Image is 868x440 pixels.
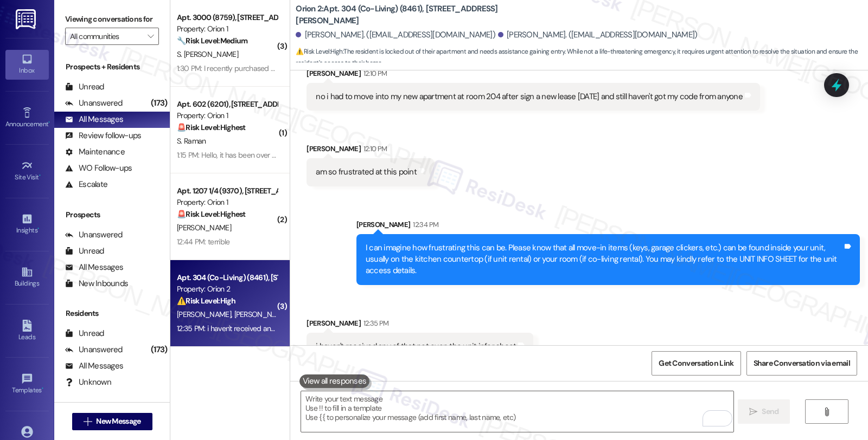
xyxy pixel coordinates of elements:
[5,370,49,399] a: Templates •
[65,163,132,174] div: WO Follow-ups
[65,130,141,141] div: Review follow-ups
[65,245,104,257] div: Unread
[177,237,229,247] div: 12:44 PM: terrible
[177,12,277,23] div: Apt. 3000 (8759), [STREET_ADDRESS]
[307,318,533,333] div: [PERSON_NAME]
[177,122,246,132] strong: 🚨 Risk Level: Highest
[16,9,38,29] img: ResiDesk Logo
[738,399,790,424] button: Send
[65,81,104,93] div: Unread
[65,344,123,355] div: Unanswered
[177,296,235,306] strong: ⚠️ Risk Level: High
[148,32,154,41] i: 
[42,385,43,392] span: •
[177,49,238,59] span: S. [PERSON_NAME]
[296,47,342,56] strong: ⚠️ Risk Level: High
[65,98,123,109] div: Unanswered
[39,172,41,179] span: •
[361,318,389,329] div: 12:35 PM
[316,166,417,178] div: am so frustrated at this point
[5,316,49,346] a: Leads
[177,272,277,283] div: Apt. 304 (Co-Living) (8461), [STREET_ADDRESS][PERSON_NAME]
[65,146,125,158] div: Maintenance
[65,328,104,339] div: Unread
[234,309,289,319] span: [PERSON_NAME]
[177,136,206,146] span: S. Raman
[177,150,739,160] div: 1:15 PM: Hello, it has been over a week that our unit has not had gas. We have received no commun...
[177,197,277,208] div: Property: Orion 1
[177,309,234,319] span: [PERSON_NAME]
[96,416,141,427] span: New Message
[65,11,159,28] label: Viewing conversations for
[177,283,277,295] div: Property: Orion 2
[177,36,247,46] strong: 🔧 Risk Level: Medium
[316,341,516,352] div: i haven't received any of that not even the unit infor sheet
[84,417,92,426] i: 
[361,68,387,79] div: 12:10 PM
[296,29,495,41] div: [PERSON_NAME]. ([EMAIL_ADDRESS][DOMAIN_NAME])
[762,406,778,417] span: Send
[410,219,438,230] div: 12:34 PM
[5,50,49,79] a: Inbox
[148,95,170,112] div: (173)
[356,219,860,234] div: [PERSON_NAME]
[5,210,49,239] a: Insights •
[5,157,49,186] a: Site Visit •
[65,179,107,190] div: Escalate
[54,61,170,73] div: Prospects + Residents
[296,3,513,27] b: Orion 2: Apt. 304 (Co-Living) (8461), [STREET_ADDRESS][PERSON_NAME]
[5,263,49,292] a: Buildings
[652,351,741,376] button: Get Conversation Link
[177,23,277,35] div: Property: Orion 1
[498,29,698,41] div: [PERSON_NAME]. ([EMAIL_ADDRESS][DOMAIN_NAME])
[65,360,123,372] div: All Messages
[37,225,39,232] span: •
[659,358,733,369] span: Get Conversation Link
[822,407,831,416] i: 
[307,68,760,83] div: [PERSON_NAME]
[65,377,111,388] div: Unknown
[316,91,743,102] div: no i had to move into my new apartment at room 204 after sign a new lease [DATE] and still haven'...
[54,308,170,319] div: Residents
[70,28,142,45] input: All communities
[177,185,277,197] div: Apt. 1207 1/4 (9370), [STREET_ADDRESS]
[65,262,123,273] div: All Messages
[296,46,868,69] span: : The resident is locked out of their apartment and needs assistance gaining entry. While not a l...
[177,209,246,219] strong: 🚨 Risk Level: Highest
[361,143,387,154] div: 12:10 PM
[148,341,170,358] div: (173)
[301,391,733,432] textarea: To enrich screen reader interactions, please activate Accessibility in Grammarly extension settings
[48,119,50,126] span: •
[754,358,850,369] span: Share Conversation via email
[177,323,387,333] div: 12:35 PM: i haven't received any of that not even the unit infor sheet
[65,114,123,125] div: All Messages
[72,413,152,430] button: New Message
[177,110,277,121] div: Property: Orion 1
[749,407,757,416] i: 
[54,209,170,221] div: Prospects
[746,351,857,376] button: Share Conversation via email
[366,242,843,277] div: I can imagine how frustrating this can be. Please know that all move-in items (keys, garage click...
[177,223,231,232] span: [PERSON_NAME]
[307,143,434,158] div: [PERSON_NAME]
[65,278,128,289] div: New Inbounds
[65,229,123,241] div: Unanswered
[177,99,277,110] div: Apt. 602 (6201), [STREET_ADDRESS]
